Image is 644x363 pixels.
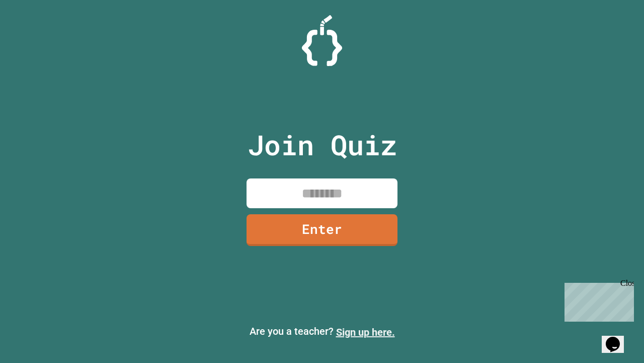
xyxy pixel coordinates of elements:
p: Are you a teacher? [8,324,636,340]
div: Chat with us now!Close [4,4,69,64]
img: Logo.svg [302,15,342,66]
iframe: chat widget [602,323,634,353]
a: Enter [247,214,397,246]
a: Sign up here. [336,326,395,338]
p: Join Quiz [248,124,397,166]
iframe: chat widget [560,279,634,322]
